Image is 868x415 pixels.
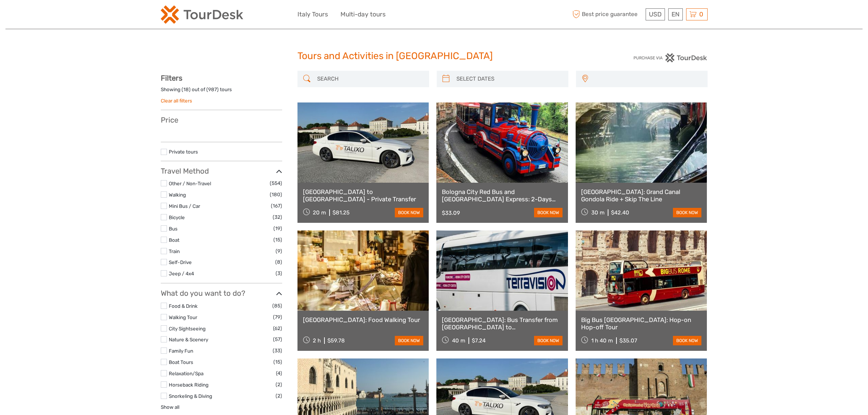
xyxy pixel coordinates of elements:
h3: Price [161,116,282,124]
span: (9) [276,247,282,255]
img: PurchaseViaTourDesk.png [633,53,707,62]
a: book now [395,208,423,217]
span: (85) [272,302,282,310]
span: (2) [276,392,282,400]
a: Boat Tours [169,359,193,365]
a: Snorkeling & Diving [169,393,212,399]
a: [GEOGRAPHIC_DATA]: Bus Transfer from [GEOGRAPHIC_DATA] to [GEOGRAPHIC_DATA] Termini [442,316,563,331]
a: Bicycle [169,214,185,220]
span: Best price guarantee [571,8,644,20]
img: 2254-3441b4b5-4e5f-4d00-b396-31f1d84a6ebf_logo_small.png [161,5,243,24]
a: City Sightseeing [169,326,206,331]
span: (33) [273,346,282,355]
span: 1 h 40 m [591,337,613,344]
a: Mini Bus / Car [169,203,200,209]
span: (62) [273,324,282,333]
a: Clear all filters [161,98,192,104]
div: $42.40 [611,209,629,216]
a: book now [534,208,563,217]
div: Showing ( ) out of ( ) tours [161,86,282,97]
a: Walking Tour [169,314,197,320]
h3: Travel Method [161,167,282,175]
span: (167) [271,202,282,210]
a: Horseback Riding [169,382,209,388]
a: book now [395,336,423,345]
span: (32) [273,213,282,221]
input: SELECT DATES [454,73,565,85]
a: [GEOGRAPHIC_DATA]: Grand Canal Gondola Ride + Skip The Line [581,188,702,203]
a: Walking [169,192,186,198]
span: (57) [273,335,282,344]
span: (19) [273,224,282,233]
h1: Tours and Activities in [GEOGRAPHIC_DATA] [297,50,571,62]
span: 20 m [313,209,326,216]
span: 40 m [452,337,465,344]
a: Train [169,248,180,254]
a: Bologna City Red Bus and [GEOGRAPHIC_DATA] Express: 2-Days Pass [442,188,563,203]
a: Family Fun [169,348,193,354]
a: Show all [161,404,179,410]
a: Boat [169,237,179,243]
a: book now [673,336,701,345]
span: (3) [276,269,282,278]
a: Bus [169,226,178,232]
a: Nature & Scenery [169,337,208,342]
span: 30 m [591,209,604,216]
a: Food & Drink [169,303,198,309]
div: EN [668,8,683,20]
a: Jeep / 4x4 [169,271,194,276]
a: [GEOGRAPHIC_DATA]: Food Walking Tour [303,316,424,323]
a: Self-Drive [169,259,192,265]
a: [GEOGRAPHIC_DATA] to [GEOGRAPHIC_DATA] - Private Transfer [303,188,424,203]
span: (180) [270,190,282,199]
label: 18 [183,86,189,93]
a: Big Bus [GEOGRAPHIC_DATA]: Hop-on Hop-off Tour [581,316,702,331]
span: (79) [273,313,282,321]
span: 0 [698,11,704,18]
div: $7.24 [472,337,486,344]
span: (15) [273,358,282,366]
h3: What do you want to do? [161,289,282,298]
span: 2 h [313,337,321,344]
a: Multi-day tours [340,9,386,20]
a: Private tours [169,149,198,155]
div: $35.07 [619,337,637,344]
a: Relaxation/Spa [169,371,203,376]
span: USD [649,11,662,18]
div: $59.78 [327,337,345,344]
span: (2) [276,380,282,389]
label: 987 [208,86,217,93]
a: book now [534,336,563,345]
a: Italy Tours [297,9,328,20]
div: $33.09 [442,210,460,216]
strong: Filters [161,74,182,82]
span: (4) [276,369,282,377]
span: (554) [270,179,282,187]
a: Other / Non-Travel [169,181,211,186]
a: book now [673,208,701,217]
span: (8) [275,258,282,266]
div: $81.25 [332,209,350,216]
input: SEARCH [314,73,425,85]
span: (15) [273,236,282,244]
